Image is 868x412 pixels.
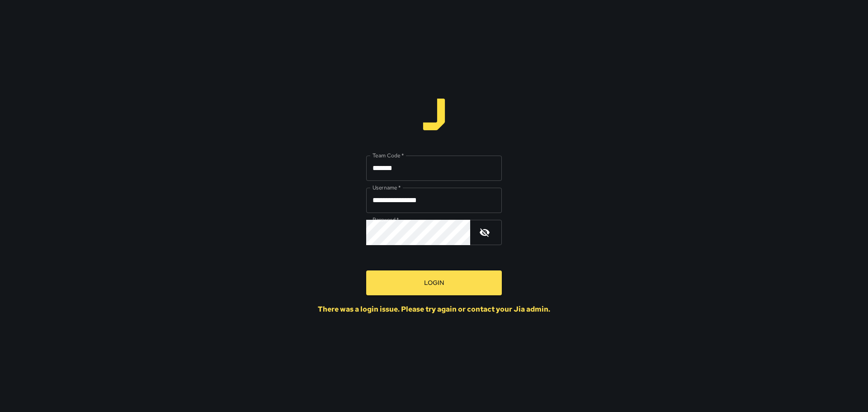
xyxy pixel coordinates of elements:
img: logo [418,99,450,130]
label: Username [373,184,401,191]
label: Team Code [373,152,404,159]
label: Password [373,216,399,223]
div: There was a login issue. Please try again or contact your Jia admin. [318,304,550,314]
button: Login [366,270,502,295]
